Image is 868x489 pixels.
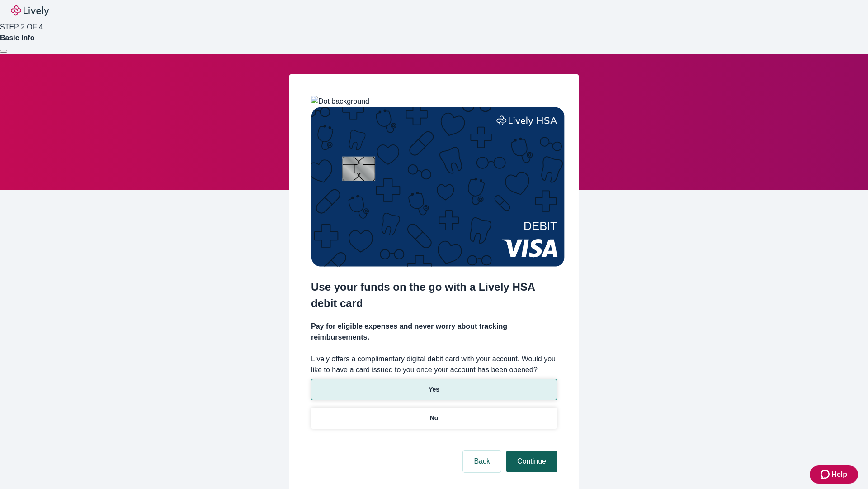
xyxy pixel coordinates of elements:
[311,407,557,429] button: No
[311,321,557,343] h4: Pay for eligible expenses and never worry about tracking reimbursements.
[429,385,439,394] p: Yes
[506,451,557,472] button: Continue
[463,451,501,472] button: Back
[311,354,557,375] label: Lively offers a complimentary digital debit card with your account. Would you like to have a card...
[821,469,831,480] svg: Zendesk support icon
[810,465,858,484] button: Zendesk support iconHelp
[430,413,439,423] p: No
[311,379,557,400] button: Yes
[311,96,369,107] img: Dot background
[311,279,557,312] h2: Use your funds on the go with a Lively HSA debit card
[831,469,847,480] span: Help
[311,107,565,267] img: Debit card
[11,5,49,16] img: Lively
